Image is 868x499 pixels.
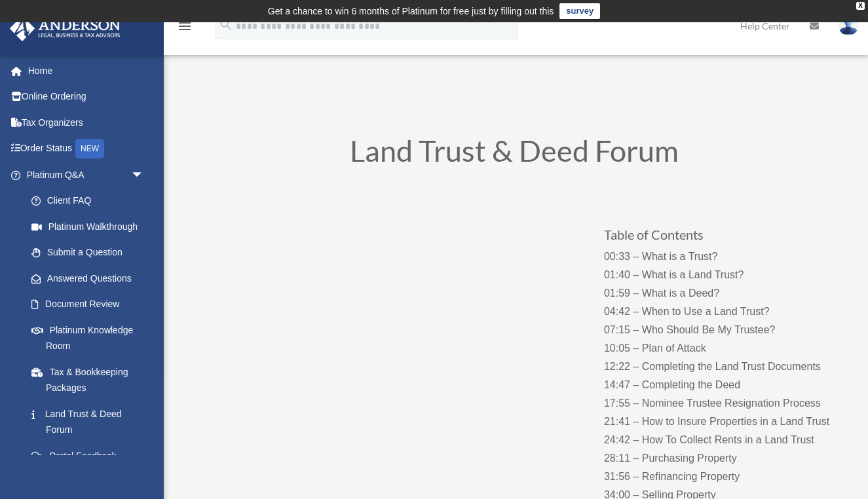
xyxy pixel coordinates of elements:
h3: Table of Contents [604,228,851,248]
a: Land Trust & Deed Forum [18,401,157,443]
i: menu [177,18,193,34]
a: survey [559,3,600,19]
a: Platinum Q&Aarrow_drop_down [9,162,164,188]
i: search [219,18,233,32]
img: Anderson Advisors Platinum Portal [6,16,124,41]
a: Document Review [18,291,164,318]
a: Portal Feedback [18,443,164,469]
a: Tax & Bookkeeping Packages [18,359,164,401]
a: Online Ordering [9,84,164,110]
a: Answered Questions [18,265,164,291]
a: Client FAQ [18,188,164,214]
a: Submit a Question [18,240,164,266]
a: Platinum Knowledge Room [18,317,164,359]
a: Platinum Walkthrough [18,213,164,240]
a: menu [177,23,193,34]
a: Home [9,58,164,84]
div: close [856,2,865,10]
h1: Land Trust & Deed Forum [177,136,852,172]
a: Tax Organizers [9,109,164,136]
span: arrow_drop_down [131,162,157,189]
img: User Pic [839,16,858,35]
a: Order StatusNEW [9,136,164,162]
div: NEW [75,139,104,158]
div: Get a chance to win 6 months of Platinum for free just by filling out this [268,3,554,19]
